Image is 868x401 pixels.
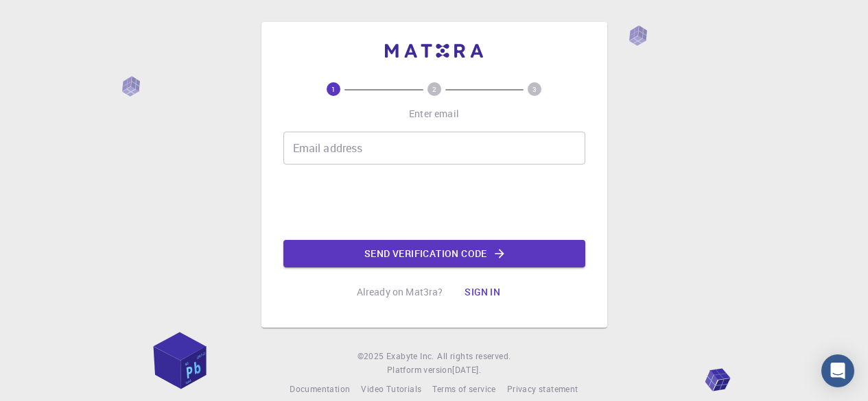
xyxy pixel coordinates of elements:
button: Send verification code [283,240,585,267]
a: Exabyte Inc. [386,350,434,363]
div: Open Intercom Messenger [821,354,854,387]
p: Already on Mat3ra? [357,285,443,299]
span: All rights reserved. [437,350,511,363]
a: Privacy statement [507,382,578,396]
text: 3 [532,84,537,94]
span: Privacy statement [507,383,578,394]
a: Documentation [290,382,350,396]
a: Terms of service [432,382,495,396]
span: © 2025 [357,350,386,363]
p: Enter email [409,107,459,121]
span: Exabyte Inc. [386,350,434,361]
span: Documentation [290,383,350,394]
span: Terms of service [432,383,495,394]
span: Platform version [387,363,452,377]
span: [DATE] . [452,364,481,375]
a: Video Tutorials [361,382,421,396]
text: 2 [432,84,436,94]
iframe: reCAPTCHA [330,175,539,229]
button: Sign in [454,278,511,306]
a: [DATE]. [452,363,481,377]
text: 1 [331,84,336,94]
span: Video Tutorials [361,383,421,394]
